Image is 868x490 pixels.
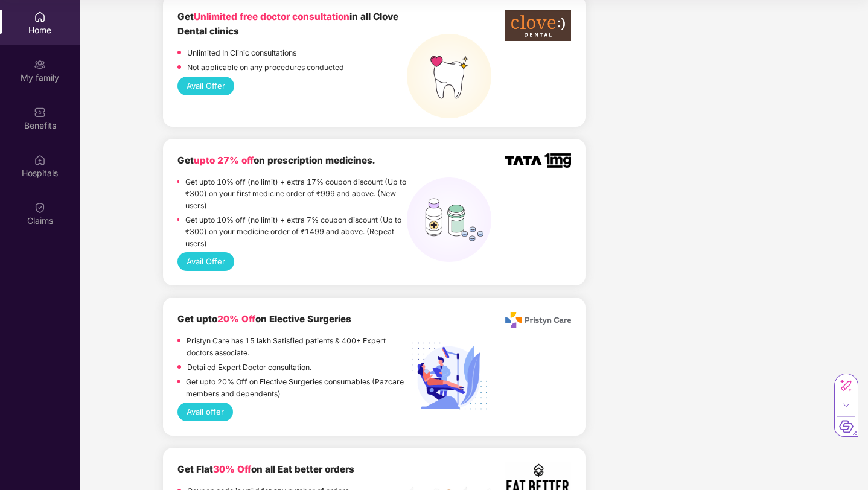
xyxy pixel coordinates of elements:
[185,176,407,211] p: Get upto 10% off (no limit) + extra 17% coupon discount (Up to ₹300) on your first medicine order...
[177,402,233,421] button: Avail offer
[177,77,234,95] button: Avail Offer
[177,313,351,325] b: Get upto on Elective Surgeries
[194,154,254,166] span: upto 27% off
[34,154,46,166] img: svg+xml;base64,PHN2ZyBpZD0iSG9zcGl0YWxzIiB4bWxucz0iaHR0cDovL3d3dy53My5vcmcvMjAwMC9zdmciIHdpZHRoPS...
[177,252,234,271] button: Avail Offer
[185,214,407,249] p: Get upto 10% off (no limit) + extra 7% coupon discount (Up to ₹300) on your medicine order of ₹14...
[505,10,571,41] img: clove-dental%20png.png
[177,154,375,166] b: Get on prescription medicines.
[177,11,398,37] b: Get in all Clove Dental clinics
[187,361,311,373] p: Detailed Expert Doctor consultation.
[34,106,46,118] img: svg+xml;base64,PHN2ZyBpZD0iQmVuZWZpdHMiIHhtbG5zPSJodHRwOi8vd3d3LnczLm9yZy8yMDAwL3N2ZyIgd2lkdGg9Ij...
[187,47,296,59] p: Unlimited In Clinic consultations
[407,34,491,118] img: teeth%20high.png
[187,335,407,358] p: Pristyn Care has 15 lakh Satisfied patients & 400+ Expert doctors associate.
[186,376,407,399] p: Get upto 20% Off on Elective Surgeries consumables (Pazcare members and dependents)
[34,59,46,71] img: svg+xml;base64,PHN2ZyB3aWR0aD0iMjAiIGhlaWdodD0iMjAiIHZpZXdCb3g9IjAgMCAyMCAyMCIgZmlsbD0ibm9uZSIgeG...
[407,177,491,262] img: medicines%20(1).png
[505,153,571,168] img: TATA_1mg_Logo.png
[177,463,354,475] b: Get Flat on all Eat better orders
[34,11,46,23] img: svg+xml;base64,PHN2ZyBpZD0iSG9tZSIgeG1sbnM9Imh0dHA6Ly93d3cudzMub3JnLzIwMDAvc3ZnIiB3aWR0aD0iMjAiIG...
[213,463,251,475] span: 30% Off
[194,11,349,22] span: Unlimited free doctor consultation
[407,336,491,421] img: Elective%20Surgery.png
[187,62,344,73] p: Not applicable on any procedures conducted
[505,312,571,328] img: Pristyn_Care_Logo%20(1).png
[217,313,255,325] span: 20% Off
[34,202,46,214] img: svg+xml;base64,PHN2ZyBpZD0iQ2xhaW0iIHhtbG5zPSJodHRwOi8vd3d3LnczLm9yZy8yMDAwL3N2ZyIgd2lkdGg9IjIwIi...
